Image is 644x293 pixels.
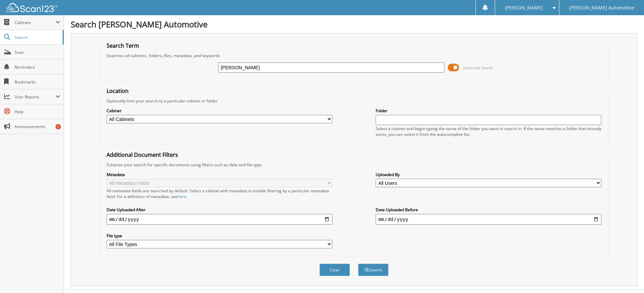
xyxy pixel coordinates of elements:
span: [PERSON_NAME] Automotive [569,6,634,10]
label: Date Uploaded Before [376,207,601,213]
span: Scan [15,49,60,55]
h1: Search [PERSON_NAME] Automotive [71,19,637,30]
legend: Additional Document Filters [103,151,181,158]
span: [PERSON_NAME] [505,6,543,10]
iframe: Chat Widget [610,261,644,293]
label: Uploaded By [376,172,601,177]
span: Announcements [15,124,60,129]
button: Search [358,264,388,276]
label: Folder [376,108,601,114]
span: Bookmarks [15,79,60,85]
img: scan123-logo-white.svg [7,3,58,12]
legend: Location [103,87,132,95]
input: start [107,214,332,225]
label: Metadata [107,172,332,177]
label: Cabinet [107,108,332,114]
span: Advanced Search [463,65,493,70]
div: Searches all cabinets, folders, files, metadata, and keywords [103,53,605,58]
div: All metadata fields are searched by default. Select a cabinet with metadata to enable filtering b... [107,188,332,199]
span: User Reports [15,94,55,100]
div: 1 [55,124,61,129]
span: Help [15,109,60,115]
span: Search [15,34,59,40]
legend: Search Term [103,42,142,49]
label: Date Uploaded After [107,207,332,213]
a: here [178,194,186,199]
div: Enhance your search for specific documents using filters such as date and file type. [103,162,605,168]
label: File type [107,233,332,239]
input: end [376,214,601,225]
div: Optionally limit your search to a particular cabinet or folder [103,98,605,104]
span: Reminders [15,64,60,70]
div: Select a cabinet and begin typing the name of the folder you want to search in. If the name match... [376,126,601,137]
span: Cabinets [15,20,55,25]
button: Clear [319,264,350,276]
